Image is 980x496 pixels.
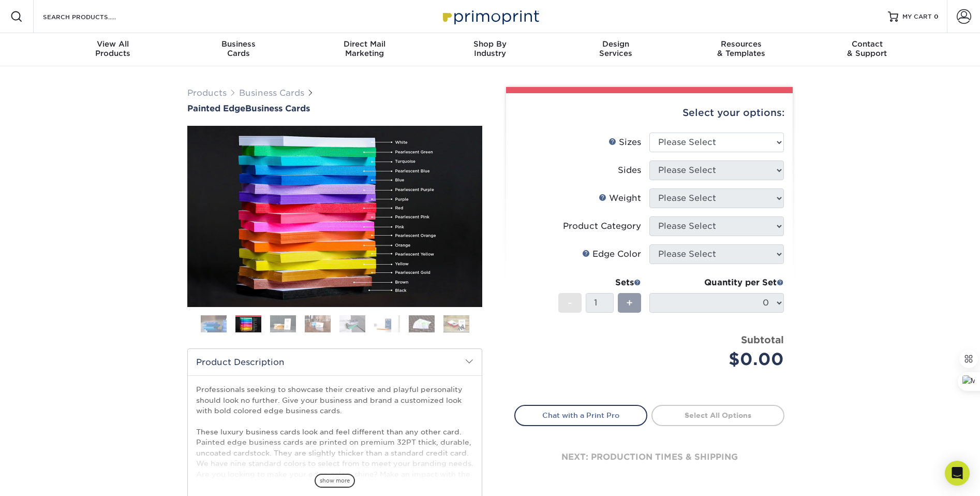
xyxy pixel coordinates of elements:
img: Business Cards 07 [409,315,435,333]
div: Cards [176,39,302,58]
div: & Support [804,39,930,58]
a: Painted EdgeBusiness Cards [187,104,482,113]
span: - [568,295,572,311]
div: Weight [599,192,641,205]
span: Contact [804,39,930,49]
span: Resources [678,39,804,49]
div: Sides [618,164,641,177]
strong: Subtotal [741,334,784,345]
a: Contact& Support [804,33,930,66]
div: Edge Color [582,248,641,260]
img: Business Cards 08 [443,315,469,333]
div: Products [50,39,176,58]
div: Select your options: [514,93,784,133]
span: Direct Mail [302,39,427,49]
a: Select All Options [651,405,784,426]
span: Design [553,39,678,49]
span: MY CART [902,12,932,21]
a: Shop ByIndustry [427,33,553,66]
div: Quantity per Set [649,276,784,289]
span: View All [50,39,176,49]
a: Chat with a Print Pro [514,405,647,426]
a: BusinessCards [176,33,302,66]
div: Marketing [302,39,427,58]
div: Services [553,39,678,58]
div: Open Intercom Messenger [945,461,970,486]
img: Business Cards 02 [235,317,261,333]
img: Primoprint [438,5,542,27]
a: DesignServices [553,33,678,66]
div: Sets [558,276,641,289]
img: Business Cards 06 [374,315,400,333]
div: Sizes [608,136,641,149]
span: show more [315,474,355,488]
h1: Business Cards [187,104,482,113]
div: & Templates [678,39,804,58]
div: Industry [427,39,553,58]
div: next: production times & shipping [514,426,784,488]
span: 0 [934,13,939,20]
img: Business Cards 01 [201,311,227,337]
a: Resources& Templates [678,33,804,66]
span: Painted Edge [187,104,245,113]
a: Business Cards [239,88,304,98]
span: Business [176,39,302,49]
a: Products [187,88,227,98]
img: Painted Edge 02 [187,126,482,307]
img: Business Cards 05 [339,315,365,333]
div: Product Category [563,220,641,232]
img: Business Cards 03 [270,315,296,333]
a: Direct MailMarketing [302,33,427,66]
div: $0.00 [657,347,784,372]
input: SEARCH PRODUCTS..... [42,10,143,23]
span: + [626,295,633,311]
h2: Product Description [188,349,482,375]
img: Business Cards 04 [305,315,331,333]
span: Shop By [427,39,553,49]
a: View AllProducts [50,33,176,66]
